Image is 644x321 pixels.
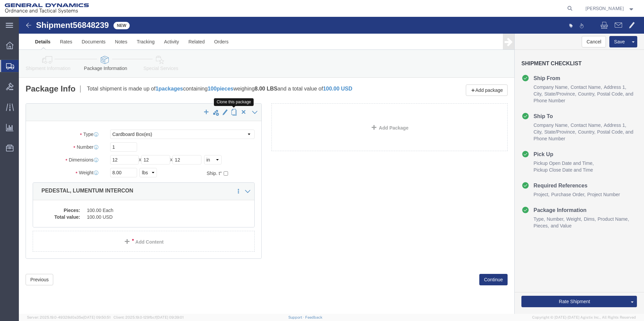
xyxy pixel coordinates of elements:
[5,3,89,13] img: logo
[27,315,110,319] span: Server: 2025.19.0-49328d0a35e
[288,315,305,319] a: Support
[19,17,644,314] iframe: FS Legacy Container
[156,315,184,319] span: [DATE] 09:39:01
[532,315,636,320] span: Copyright © [DATE]-[DATE] Agistix Inc., All Rights Reserved
[114,315,184,319] span: Client: 2025.19.0-129fbcf
[305,315,322,319] a: Feedback
[585,5,624,12] span: Brenda Pagan
[83,315,110,319] span: [DATE] 09:50:51
[585,4,635,12] button: [PERSON_NAME]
